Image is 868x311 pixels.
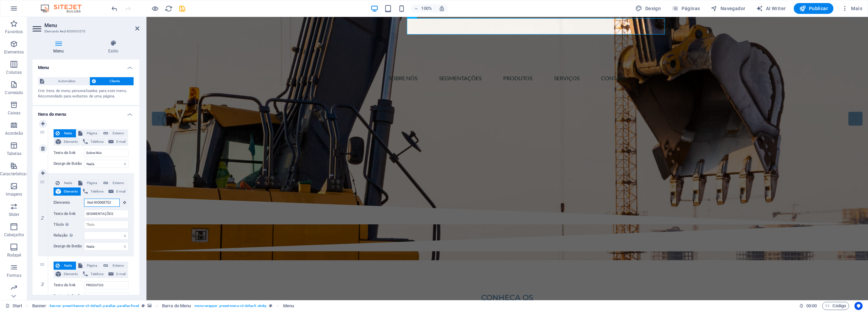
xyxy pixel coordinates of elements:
h4: Menu [33,60,139,72]
span: E-mail [116,270,126,278]
i: Ao redimensionar, ajusta automaticamente o nível de zoom para caber no dispositivo escolhido. [439,5,445,12]
em: 3 [37,282,47,287]
button: Elemento [54,138,81,146]
span: Páginas [672,5,700,12]
span: Página [84,129,99,137]
label: Design de Botão [54,160,84,168]
button: Publicar [794,3,833,14]
i: Este elemento é uma predefinição personalizável [142,304,145,308]
p: Elementos [4,49,24,55]
p: Caixas [8,110,21,116]
i: Este elemento é uma predefinição personalizável [269,304,272,308]
button: Externo [101,262,128,270]
button: Página [76,179,101,187]
button: reload [164,4,173,13]
button: Telefone [81,187,106,196]
button: Mais [839,3,865,14]
button: E-mail [106,270,128,278]
a: Clique para cancelar a seleção. Clique duas vezes para abrir as Páginas [5,302,22,310]
span: Navegador [711,5,745,12]
button: Nada [54,262,76,270]
span: Clique para selecionar. Clique duas vezes para editar [162,302,191,310]
button: Telefone [81,270,106,278]
input: Texto do link... [84,281,129,289]
span: Automático [46,77,87,85]
span: Telefone [90,187,104,196]
div: Crie itens de menu personalizados para este menu. Recomendado para websites de uma página. [38,88,134,99]
label: Elemento [54,199,84,207]
input: Texto do link... [84,149,129,157]
button: 100% [411,4,435,13]
button: Telefone [81,138,106,146]
i: Desfazer: Alterar itens do menu (Ctrl+Z) [111,5,118,13]
span: Mais [842,5,862,12]
button: Externo [101,129,128,137]
button: Usercentrics [854,302,863,310]
button: E-mail [106,138,128,146]
label: Texto do link [54,281,84,289]
span: E-mail [116,138,126,146]
button: Código [822,302,849,310]
span: Nada [62,129,74,137]
img: Editor Logo [39,4,90,13]
p: Formas [7,273,21,278]
span: Nada [62,262,74,270]
i: Este elemento contém um plano de fundo [147,304,152,308]
span: Externo [110,179,126,187]
h4: Estilo [87,40,139,54]
span: Externo [110,262,126,270]
i: Salvar (Ctrl+S) [178,5,186,13]
span: Nada [62,179,74,187]
p: Slider [9,212,19,217]
span: Página [84,262,99,270]
em: 2 [37,215,47,221]
p: Tabelas [7,151,21,156]
span: Design [635,5,661,12]
span: Elemento [63,270,79,278]
button: Elemento [54,187,81,196]
span: Elemento [63,138,79,146]
p: Acordeão [5,131,23,136]
span: . menu-wrapper .preset-menu-v2-default .sticky [194,302,267,310]
button: Páginas [669,3,703,14]
button: AI Writer [753,3,788,14]
span: Externo [110,129,126,137]
nav: breadcrumb [32,302,294,310]
h4: Itens do menu [33,106,139,118]
h2: Menu [44,22,139,28]
span: Código [825,302,846,310]
button: Elemento [54,270,81,278]
button: Cliente [90,77,134,85]
span: . banner .preset-banner-v3-default .parallax .parallax-fixed [49,302,139,310]
button: Página [76,262,101,270]
button: save [178,4,186,13]
label: Texto do link [54,149,84,157]
button: Automático [38,77,90,85]
button: Nada [54,179,76,187]
label: Relação [54,231,84,240]
button: Navegador [708,3,748,14]
button: undo [110,4,118,13]
p: Conteúdo [5,90,23,95]
i: Recarregar página [165,5,173,13]
span: Elemento [63,187,79,196]
button: Página [76,129,101,137]
button: E-mail [106,187,128,196]
div: Design (Ctrl+Alt+Y) [633,3,664,14]
label: Design de Botão [54,242,84,250]
span: AI Writer [756,5,786,12]
h6: 100% [421,4,432,13]
label: Texto do link [54,210,84,218]
button: Externo [101,179,128,187]
p: Favoritos [5,29,23,35]
h4: Menu [33,40,87,54]
h3: Elemento #ed-850950570 [44,28,126,35]
input: Título [84,221,129,229]
button: Nada [54,129,76,137]
input: Nenhum elemento escolhido [84,199,120,207]
span: Clique para selecionar. Clique duas vezes para editar [32,302,46,310]
p: Rodapé [7,252,21,258]
span: : [811,303,812,308]
span: E-mail [116,187,126,196]
p: Cabeçalho [4,232,24,238]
